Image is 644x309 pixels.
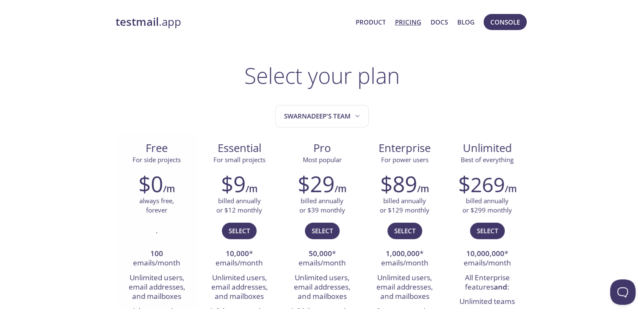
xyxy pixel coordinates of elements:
[470,171,505,198] span: 269
[431,17,448,28] a: Docs
[394,225,415,236] span: Select
[287,271,357,304] li: Unlimited users, email addresses, and mailboxes
[213,155,265,164] span: For small projects
[116,15,349,29] a: testmail.app
[139,196,174,215] p: always free, forever
[355,17,385,28] a: Product
[299,196,345,215] p: billed annually or $39 monthly
[370,271,439,304] li: Unlimited users, email addresses, and mailboxes
[463,141,512,155] span: Unlimited
[163,182,175,196] h6: /m
[244,63,400,88] h1: Select your plan
[303,155,342,164] span: Most popular
[370,141,439,155] span: Enterprise
[221,171,246,196] h2: $9
[122,271,192,304] li: Unlimited users, email addresses, and mailboxes
[205,141,274,155] span: Essential
[494,282,507,292] strong: and
[477,225,498,236] span: Select
[205,247,274,271] li: * emails/month
[380,171,417,196] h2: $89
[133,155,181,164] span: For side projects
[452,295,522,309] li: Unlimited teams
[287,141,357,155] span: Pro
[457,17,475,28] a: Blog
[417,182,429,196] h6: /m
[470,223,505,239] button: Select
[462,196,512,215] p: billed annually or $299 monthly
[284,110,362,122] span: Swarnadeep's team
[312,225,333,236] span: Select
[275,105,369,127] button: Swarnadeep's team
[150,248,163,258] strong: 100
[381,155,428,164] span: For power users
[370,247,439,271] li: * emails/month
[246,182,257,196] h6: /m
[387,223,422,239] button: Select
[386,248,420,258] strong: 1,000,000
[287,247,357,271] li: * emails/month
[610,279,636,305] iframe: Help Scout Beacon - Open
[116,14,159,29] strong: testmail
[395,17,421,28] a: Pricing
[466,248,504,258] strong: 10,000,000
[461,155,514,164] span: Best of everything
[309,248,332,258] strong: 50,000
[380,196,429,215] p: billed annually or $129 monthly
[452,271,522,295] li: All Enterprise features :
[226,248,249,258] strong: 10,000
[122,247,192,271] li: emails/month
[138,171,163,196] h2: $0
[334,182,346,196] h6: /m
[229,225,250,236] span: Select
[458,171,505,196] h2: $
[452,247,522,271] li: * emails/month
[484,14,527,30] button: Console
[305,223,340,239] button: Select
[490,17,520,28] span: Console
[216,196,262,215] p: billed annually or $12 monthly
[505,182,517,196] h6: /m
[222,223,257,239] button: Select
[205,271,274,304] li: Unlimited users, email addresses, and mailboxes
[298,171,334,196] h2: $29
[122,141,191,155] span: Free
